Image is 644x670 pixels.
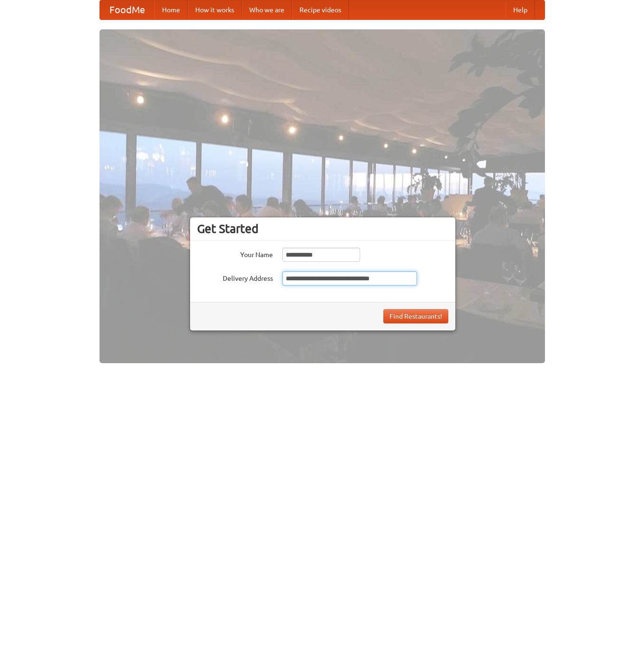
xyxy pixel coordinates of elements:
label: Delivery Address [197,271,273,283]
a: Recipe videos [292,0,349,19]
a: FoodMe [100,0,154,19]
label: Your Name [197,248,273,259]
h3: Get Started [197,222,448,236]
a: Who we are [242,0,292,19]
a: How it works [188,0,242,19]
a: Help [506,0,535,19]
button: Find Restaurants! [383,309,448,323]
a: Home [154,0,188,19]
